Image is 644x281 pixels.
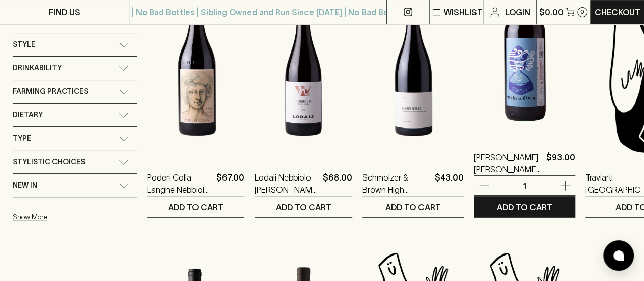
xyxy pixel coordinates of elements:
[49,6,80,18] p: FIND US
[474,151,542,175] a: [PERSON_NAME] [PERSON_NAME] Nebbiolo Nebiulina 2023 MAGNUM 1500ml
[13,33,137,56] div: Style
[595,6,640,18] p: Checkout
[13,80,137,103] div: Farming Practices
[323,171,352,196] p: $68.00
[13,132,31,145] span: Type
[505,6,530,18] p: Login
[255,196,352,217] button: ADD TO CART
[474,196,575,217] button: ADD TO CART
[497,201,552,213] p: ADD TO CART
[539,6,564,18] p: $0.00
[13,127,137,150] div: Type
[216,171,244,196] p: $67.00
[435,171,464,196] p: $43.00
[513,180,537,191] p: 1
[13,174,137,197] div: New In
[13,85,88,98] span: Farming Practices
[255,171,319,196] a: Lodali Nebbiolo [PERSON_NAME] 2023
[613,250,624,261] img: bubble-icon
[13,109,43,121] span: Dietary
[362,171,431,196] a: Schmolzer & Brown High Altitude Nebbiolo 2024
[13,57,137,80] div: Drinkability
[13,207,146,227] button: Show More
[147,196,244,217] button: ADD TO CART
[13,179,37,192] span: New In
[13,150,137,173] div: Stylistic Choices
[546,151,575,175] p: $93.00
[580,9,584,15] p: 0
[444,6,483,18] p: Wishlist
[168,201,223,213] p: ADD TO CART
[385,201,441,213] p: ADD TO CART
[13,38,35,51] span: Style
[13,156,85,168] span: Stylistic Choices
[13,62,62,74] span: Drinkability
[13,104,137,126] div: Dietary
[147,171,212,196] a: Poderi Colla Langhe Nebbiolo 2021
[276,201,331,213] p: ADD TO CART
[362,196,464,217] button: ADD TO CART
